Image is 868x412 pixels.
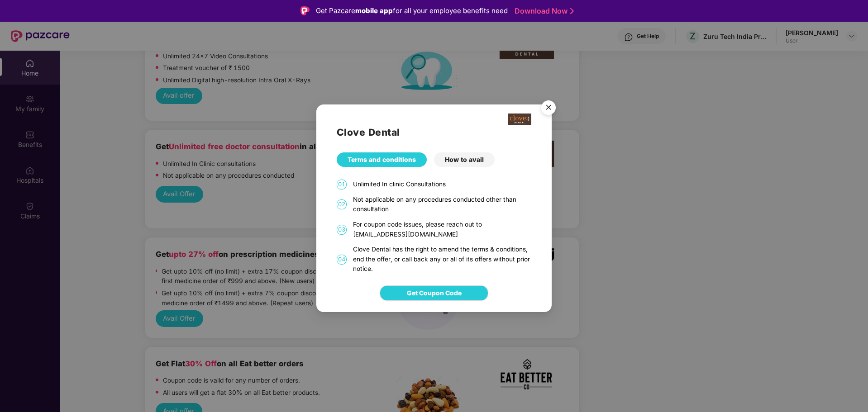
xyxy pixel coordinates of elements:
[353,245,531,274] div: Clove Dental has the right to amend the terms & conditions, end the offer, or call back any or al...
[337,225,347,235] span: 03
[508,114,531,125] img: clove-dental%20png.png
[434,152,495,167] div: How to avail
[337,152,427,167] div: Terms and conditions
[337,255,347,265] span: 04
[536,96,561,122] img: svg+xml;base64,PHN2ZyB4bWxucz0iaHR0cDovL3d3dy53My5vcmcvMjAwMC9zdmciIHdpZHRoPSI1NiIgaGVpZ2h0PSI1Ni...
[353,220,531,239] div: For coupon code issues, please reach out to [EMAIL_ADDRESS][DOMAIN_NAME]
[380,285,488,301] button: Get Coupon Code
[515,6,571,16] a: Download Now
[353,195,531,214] div: Not applicable on any procedures conducted other than consultation
[316,5,508,16] div: Get Pazcare for all your employee benefits need
[300,6,310,15] img: Logo
[337,180,347,189] span: 01
[337,199,347,209] span: 02
[536,96,560,120] button: Close
[353,180,531,189] div: Unlimited In clinic Consultations
[570,6,574,16] img: Stroke
[337,125,531,140] h2: Clove Dental
[355,6,393,15] strong: mobile app
[407,288,462,298] span: Get Coupon Code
